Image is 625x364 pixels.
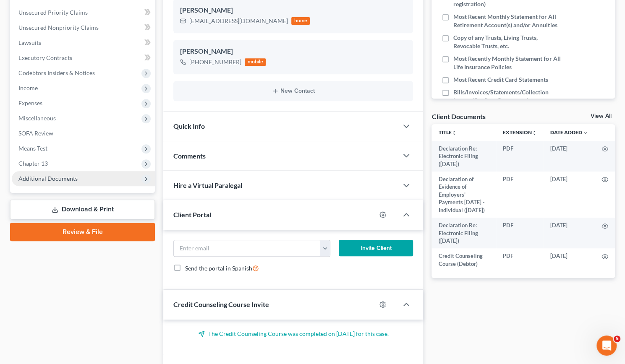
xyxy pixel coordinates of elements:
[180,88,406,94] button: New Contact
[12,20,155,35] a: Unsecured Nonpriority Claims
[431,112,485,121] div: Client Documents
[431,248,496,271] td: Credit Counseling Course (Debtor)
[18,175,78,182] span: Additional Documents
[18,24,99,31] span: Unsecured Nonpriority Claims
[453,13,562,29] span: Most Recent Monthly Statement for All Retirement Account(s) and/or Annuities
[544,218,595,248] td: [DATE]
[174,240,320,256] input: Enter email
[496,141,544,172] td: PDF
[18,145,47,152] span: Means Test
[173,300,269,308] span: Credit Counseling Course Invite
[544,172,595,218] td: [DATE]
[180,47,406,57] div: [PERSON_NAME]
[496,172,544,218] td: PDF
[550,129,588,135] a: Date Added expand_more
[173,152,206,160] span: Comments
[18,130,53,137] span: SOFA Review
[18,114,56,122] span: Miscellaneous
[189,17,288,25] div: [EMAIL_ADDRESS][DOMAIN_NAME]
[614,335,620,342] span: 5
[18,9,88,16] span: Unsecured Priority Claims
[496,218,544,248] td: PDF
[596,335,617,356] iframe: Intercom live chat
[180,5,406,16] div: [PERSON_NAME]
[173,211,211,218] span: Client Portal
[544,248,595,271] td: [DATE]
[18,69,95,76] span: Codebtors Insiders & Notices
[185,265,252,272] span: Send the portal in Spanish
[339,240,413,257] button: Invite Client
[12,126,155,141] a: SOFA Review
[496,248,544,271] td: PDF
[583,130,588,135] i: expand_more
[453,75,548,84] span: Most Recent Credit Card Statements
[503,129,537,135] a: Extensionunfold_more
[451,130,456,135] i: unfold_more
[173,122,205,130] span: Quick Info
[453,88,562,105] span: Bills/Invoices/Statements/Collection Letters/Creditor Correspondence
[544,141,595,172] td: [DATE]
[453,34,562,50] span: Copy of any Trusts, Living Trusts, Revocable Trusts, etc.
[12,35,155,50] a: Lawsuits
[453,55,562,71] span: Most Recently Monthly Statement for All Life Insurance Policies
[18,84,38,91] span: Income
[431,218,496,248] td: Declaration Re: Electronic Filing ([DATE])
[532,130,537,135] i: unfold_more
[12,5,155,20] a: Unsecured Priority Claims
[438,129,456,135] a: Titleunfold_more
[10,200,155,219] a: Download & Print
[291,17,310,25] div: home
[245,58,266,66] div: mobile
[18,39,41,46] span: Lawsuits
[431,172,496,218] td: Declaration of Evidence of Employers' Payments [DATE] - Individual ([DATE])
[18,54,72,61] span: Executory Contracts
[431,141,496,172] td: Declaration Re: Electronic Filing ([DATE])
[10,223,155,241] a: Review & File
[173,330,413,338] p: The Credit Counseling Course was completed on [DATE] for this case.
[189,58,241,66] div: [PHONE_NUMBER]
[591,113,612,119] a: View All
[173,181,242,189] span: Hire a Virtual Paralegal
[18,99,42,107] span: Expenses
[12,50,155,65] a: Executory Contracts
[18,160,48,167] span: Chapter 13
